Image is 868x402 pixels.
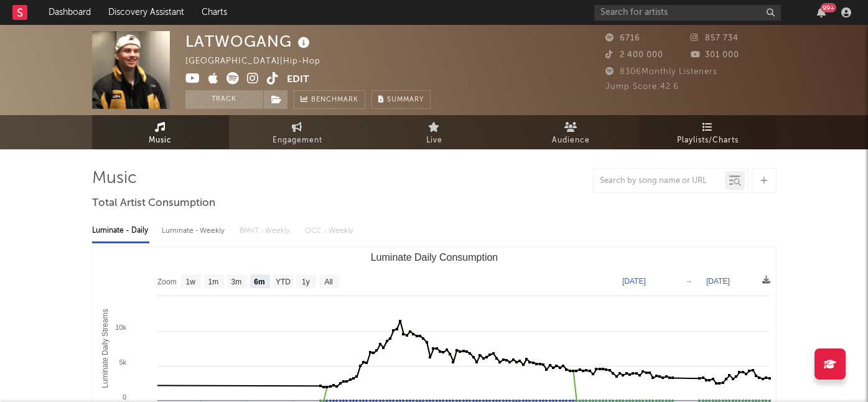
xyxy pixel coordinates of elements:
a: Audience [503,115,640,149]
span: Jump Score: 42.6 [605,83,679,91]
input: Search for artists [594,5,781,21]
a: Benchmark [294,90,365,109]
button: Summary [371,90,431,109]
text: 1m [208,278,218,286]
div: Luminate - Daily [92,220,149,241]
text: Zoom [157,278,177,286]
text: [DATE] [706,277,730,286]
span: Total Artist Consumption [92,196,215,211]
a: Playlists/Charts [640,115,777,149]
input: Search by song name or URL [594,176,725,186]
button: Track [185,90,263,109]
text: → [685,277,693,286]
span: 2 400 000 [605,51,663,59]
span: Audience [552,133,590,148]
span: Playlists/Charts [677,133,739,148]
text: [DATE] [622,277,646,286]
span: 8306 Monthly Listeners [605,68,717,76]
div: Luminate - Weekly [162,220,227,241]
text: 3m [231,278,241,286]
button: Edit [287,72,309,88]
text: 1y [302,278,310,286]
span: Summary [387,96,424,103]
div: [GEOGRAPHIC_DATA] | Hip-Hop [185,54,335,69]
text: 0 [122,393,126,401]
div: LATWOGANG [185,31,313,52]
div: 99 + [821,3,836,12]
span: 857 734 [691,34,739,42]
text: Luminate Daily Streams [100,309,109,388]
text: 5k [119,358,126,366]
span: Benchmark [311,93,358,108]
span: 301 000 [691,51,739,59]
text: All [324,278,332,286]
span: Engagement [273,133,322,148]
span: Music [149,133,172,148]
button: 99+ [817,7,826,17]
text: 6m [254,278,264,286]
text: 10k [115,324,126,331]
span: Live [426,133,442,148]
span: 6716 [605,34,640,42]
a: Live [366,115,503,149]
a: Music [92,115,229,149]
text: Luminate Daily Consumption [370,252,498,263]
text: YTD [275,278,290,286]
text: 1w [185,278,195,286]
a: Engagement [229,115,366,149]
